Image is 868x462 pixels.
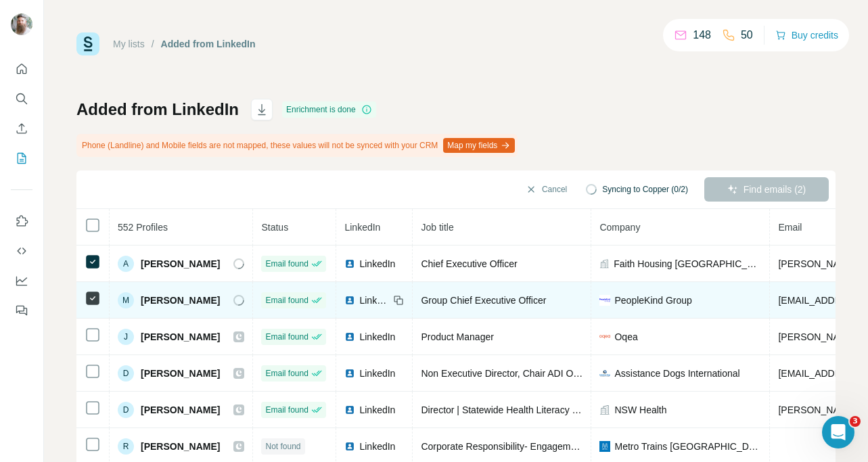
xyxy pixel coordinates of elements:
span: LinkedIn [359,330,395,344]
p: 50 [741,27,753,43]
span: Chief Executive Officer [421,258,517,269]
h1: Added from LinkedIn [76,99,239,120]
span: Email [778,222,802,233]
span: Oqea [614,330,637,344]
span: Group Chief Executive Officer [421,295,546,306]
div: D [118,365,134,382]
img: LinkedIn logo [344,258,355,269]
button: Buy credits [775,26,838,45]
span: Email found [265,404,308,416]
button: Enrich CSV [11,116,32,141]
div: R [118,438,134,455]
div: A [118,256,134,272]
span: Email found [265,258,308,270]
span: Status [261,222,288,233]
span: Job title [421,222,453,233]
span: Assistance Dogs International [614,367,739,380]
span: LinkedIn [359,257,395,271]
img: LinkedIn logo [344,368,355,379]
span: Non Executive Director, Chair ADI Oceania and [GEOGRAPHIC_DATA], Governance Committee [421,368,826,379]
span: [PERSON_NAME] [141,367,220,380]
span: Email found [265,294,308,306]
img: LinkedIn logo [344,331,355,342]
span: Director | Statewide Health Literacy Hub | NSW Health [421,405,649,415]
div: Added from LinkedIn [161,37,256,51]
span: Faith Housing [GEOGRAPHIC_DATA] [614,257,761,271]
img: company-logo [599,331,610,342]
button: Cancel [516,177,576,202]
img: LinkedIn logo [344,441,355,452]
img: Surfe Logo [76,32,99,55]
span: LinkedIn [359,367,395,380]
span: LinkedIn [359,440,395,453]
button: My lists [11,146,32,170]
span: [PERSON_NAME] [141,257,220,271]
div: J [118,329,134,345]
img: company-logo [599,295,610,306]
button: Dashboard [11,269,32,293]
button: Search [11,87,32,111]
button: Use Surfe API [11,239,32,263]
img: company-logo [599,441,610,452]
button: Quick start [11,57,32,81]
img: LinkedIn logo [344,295,355,306]
div: D [118,402,134,418]
span: 3 [850,416,861,427]
button: Feedback [11,298,32,323]
button: Map my fields [443,138,515,153]
span: [PERSON_NAME] [141,330,220,344]
span: [PERSON_NAME] [141,294,220,307]
span: 552 Profiles [118,222,168,233]
img: Avatar [11,14,32,35]
span: [PERSON_NAME] [141,403,220,417]
span: LinkedIn [359,403,395,417]
span: LinkedIn [359,294,389,307]
span: Not found [265,440,300,453]
span: Corporate Responsibility- Engagement Lead [421,441,608,452]
button: Use Surfe on LinkedIn [11,209,32,233]
p: 148 [693,27,711,43]
span: Email found [265,367,308,379]
div: Phone (Landline) and Mobile fields are not mapped, these values will not be synced with your CRM [76,134,518,157]
span: Email found [265,331,308,343]
span: Product Manager [421,331,493,342]
span: PeopleKind Group [614,294,691,307]
iframe: Intercom live chat [822,416,854,448]
span: [PERSON_NAME] [141,440,220,453]
img: LinkedIn logo [344,405,355,415]
div: Enrichment is done [282,101,376,118]
span: NSW Health [614,403,666,417]
span: Company [599,222,640,233]
span: LinkedIn [344,222,380,233]
div: M [118,292,134,308]
li: / [152,37,154,51]
a: My lists [113,39,145,49]
span: Syncing to Copper (0/2) [602,183,688,195]
img: company-logo [599,368,610,379]
span: Metro Trains [GEOGRAPHIC_DATA] [614,440,761,453]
